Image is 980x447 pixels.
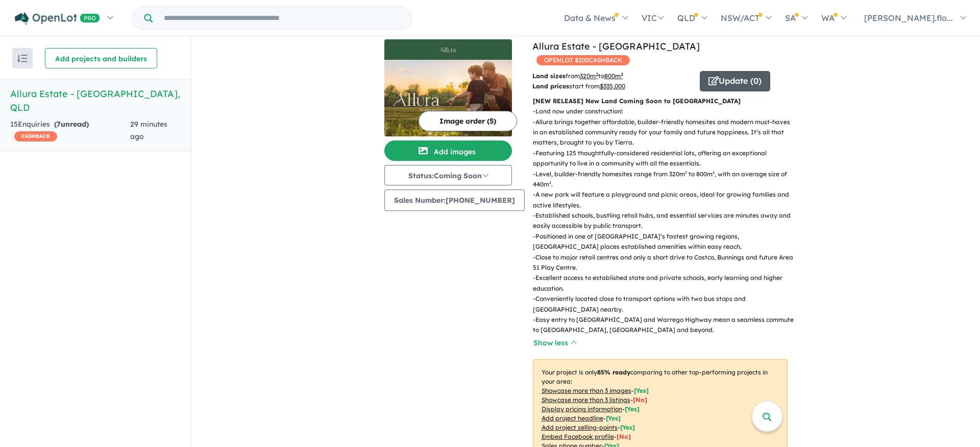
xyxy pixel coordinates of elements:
p: - Close to major retail centres and only a short drive to Costco, Bunnings and future Area 51 Pla... [533,252,796,273]
b: Land prices [532,82,569,90]
button: Sales Number:[PHONE_NUMBER] [384,190,525,211]
u: Embed Facebook profile [542,433,614,440]
div: 15 Enquir ies [10,119,130,143]
a: Allura Estate - Bundamba LogoAllura Estate - Bundamba [384,39,512,136]
img: Allura Estate - Bundamba [384,60,512,136]
u: 320 m [580,72,598,80]
p: - Easy entry to [GEOGRAPHIC_DATA] and Warrego Highway mean a seamless commute to [GEOGRAPHIC_DATA... [533,315,796,336]
span: OPENLOT $ 200 CASHBACK [536,55,630,65]
span: [ No ] [617,433,631,440]
u: Add project selling-points [542,424,618,431]
span: [ Yes ] [606,414,621,422]
p: start from [532,81,692,91]
img: Openlot PRO Logo White [15,12,100,25]
p: - A new park will feature a playground and picnic areas, ideal for growing families and active li... [533,190,796,210]
button: Add projects and builders [45,48,157,68]
button: Update (0) [700,71,770,91]
span: [ Yes ] [634,387,649,394]
p: - Positioned in one of [GEOGRAPHIC_DATA]’s fastest growing regions, [GEOGRAPHIC_DATA] places esta... [533,231,796,252]
strong: ( unread) [54,120,89,129]
p: - Level, builder-friendly homesites range from 320m² to 800m², with an average size of 440m². [533,169,796,190]
img: sort.svg [17,55,28,62]
p: from [532,71,692,81]
b: Land sizes [532,72,566,80]
b: 85 % ready [597,368,630,376]
input: Try estate name, suburb, builder or developer [155,7,409,29]
p: - Conveniently located close to transport options with two bus stops and [GEOGRAPHIC_DATA] nearby. [533,294,796,315]
u: Showcase more than 3 images [542,387,631,394]
span: 29 minutes ago [130,120,167,141]
button: Status:Coming Soon [384,165,512,185]
u: $ 335,000 [600,82,625,90]
p: - Featuring 125 thoughtfully-considered residential lots, offering an exceptional opportunity to ... [533,148,796,169]
span: [ Yes ] [620,424,635,431]
u: 800 m [604,72,623,80]
p: [NEW RELEASE] New Land Coming Soon to [GEOGRAPHIC_DATA] [533,96,788,106]
span: CASHBACK [14,131,57,142]
p: - Land now under construction! [533,106,796,116]
span: [ No ] [633,396,647,404]
p: - Excellent access to established state and private schools, early learning and higher education. [533,273,796,294]
button: Image order (5) [419,111,517,131]
span: [PERSON_NAME].flo... [864,13,953,23]
h5: Allura Estate - [GEOGRAPHIC_DATA] , QLD [10,87,181,114]
p: - Allura brings together affordable, builder-friendly homesites and modern must-haves in an estab... [533,117,796,148]
u: Display pricing information [542,405,622,413]
img: Allura Estate - Bundamba Logo [388,43,508,56]
button: Add images [384,140,512,161]
u: Add project headline [542,414,603,422]
a: Allura Estate - [GEOGRAPHIC_DATA] [532,40,700,52]
span: to [598,72,623,80]
sup: 2 [621,72,623,77]
u: Showcase more than 3 listings [542,396,630,404]
sup: 2 [596,72,598,77]
p: - Established schools, bustling retail hubs, and essential services are minutes away and easily a... [533,210,796,231]
button: Show less [533,337,577,349]
span: [ Yes ] [625,405,640,413]
span: 7 [57,120,61,129]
